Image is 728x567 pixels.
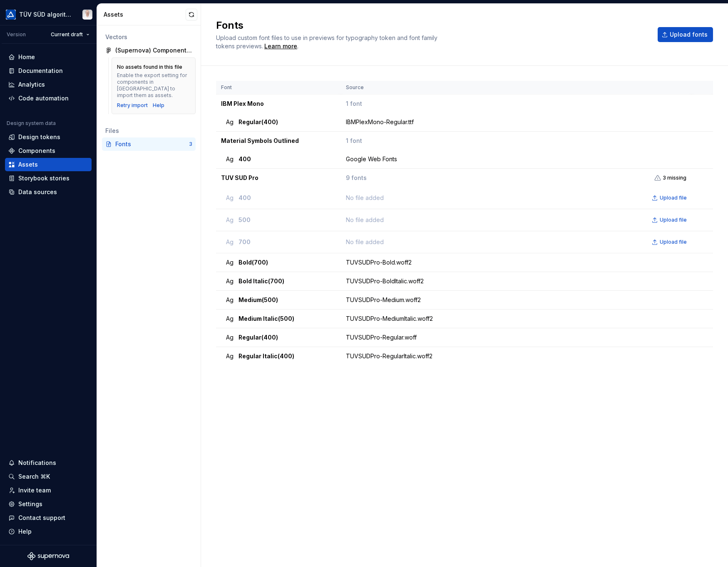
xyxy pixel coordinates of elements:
[6,10,16,20] img: b580ff83-5aa9-44e3-bf1e-f2d94e587a2d.png
[18,133,60,141] div: Design tokens
[660,239,687,245] span: Upload file
[239,216,251,224] span: 500
[216,19,648,32] h2: Fonts
[102,137,196,151] a: Fonts3
[5,50,92,64] a: Home
[660,217,687,223] span: Upload file
[27,552,69,560] svg: Supernova Logo
[226,296,234,304] span: Ag
[216,132,341,150] td: Material Symbols Outlined
[346,333,691,342] div: TUVSUDPro-Regular.woff
[239,315,294,323] span: Medium Italic (500)
[660,195,687,201] span: Upload file
[18,147,55,155] div: Components
[153,102,164,109] a: Help
[346,214,691,226] div: No file added
[216,169,341,187] td: TUV SUD Pro
[18,500,42,508] div: Settings
[5,64,92,77] a: Documentation
[117,102,148,109] button: Retry import
[82,10,92,20] img: Marco Schäfer
[5,158,92,171] a: Assets
[346,174,367,182] span: 9 fonts
[226,333,234,342] span: Ag
[226,216,234,224] span: Ag
[47,29,93,40] button: Current draft
[7,120,56,127] div: Design system data
[18,174,70,182] div: Storybook stories
[264,42,297,50] a: Learn more
[239,194,251,202] span: 400
[216,81,341,95] th: Font
[649,214,691,226] button: Upload file
[239,238,251,246] span: 700
[5,456,92,470] button: Notifications
[5,497,92,511] a: Settings
[239,352,294,360] span: Regular Italic (400)
[5,525,92,538] button: Help
[18,80,45,89] div: Analytics
[346,296,691,304] div: TUVSUDPro-Medium.woff2
[346,192,691,204] div: No file added
[239,118,278,126] span: Regular (400)
[226,194,234,202] span: Ag
[117,72,190,99] div: Enable the export setting for components in [GEOGRAPHIC_DATA] to import them as assets.
[226,238,234,246] span: Ag
[346,155,691,163] div: Google Web Fonts
[346,137,362,145] span: 1 font
[346,352,691,360] div: TUVSUDPro-RegularItalic.woff2
[18,459,56,467] div: Notifications
[105,33,192,41] div: Vectors
[115,46,192,55] div: (Supernova) Component annotations
[19,10,72,19] div: TÜV SÜD algorithm
[346,236,691,248] div: No file added
[346,100,362,108] span: 1 font
[226,155,234,163] span: Ag
[5,78,92,91] a: Analytics
[346,118,691,126] div: IBMPlexMono-Regular.ttf
[226,258,234,267] span: Ag
[18,53,35,61] div: Home
[226,315,234,323] span: Ag
[5,185,92,199] a: Data sources
[5,92,92,105] a: Code automation
[239,277,284,285] span: Bold Italic (700)
[18,94,69,102] div: Code automation
[663,175,686,181] span: 3 missing
[346,277,691,285] div: TUVSUDPro-BoldItalic.woff2
[239,155,251,163] span: 400
[341,81,691,95] th: Source
[5,470,92,483] button: Search ⌘K
[18,188,57,196] div: Data sources
[346,258,691,267] div: TUVSUDPro-Bold.woff2
[104,10,186,19] div: Assets
[263,43,298,50] span: .
[5,144,92,157] a: Components
[226,352,234,360] span: Ag
[226,277,234,285] span: Ag
[102,44,196,57] a: (Supernova) Component annotations
[670,30,708,39] span: Upload fonts
[51,31,83,38] span: Current draft
[5,511,92,525] button: Contact support
[5,130,92,144] a: Design tokens
[239,333,278,342] span: Regular (400)
[239,296,278,304] span: Medium (500)
[18,486,51,495] div: Invite team
[649,236,691,248] button: Upload file
[2,5,95,23] button: TÜV SÜD algorithmMarco Schäfer
[649,192,691,204] button: Upload file
[18,514,65,522] div: Contact support
[226,118,234,126] span: Ag
[216,34,437,50] span: Upload custom font files to use in previews for typography token and font family tokens previews.
[5,484,92,497] a: Invite team
[105,127,192,135] div: Files
[216,95,341,113] td: IBM Plex Mono
[7,31,26,38] div: Version
[346,315,691,323] div: TUVSUDPro-MediumItalic.woff2
[18,527,32,536] div: Help
[5,172,92,185] a: Storybook stories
